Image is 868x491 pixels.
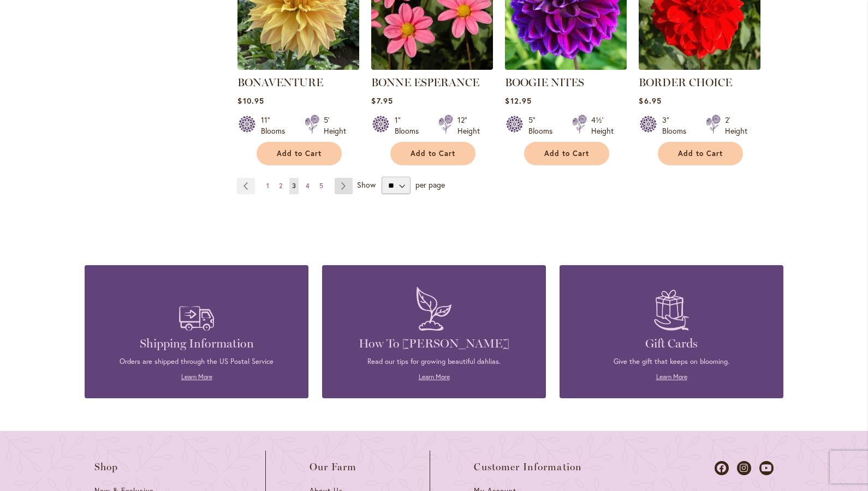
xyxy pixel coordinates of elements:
[303,178,312,194] a: 4
[639,62,760,72] a: BORDER CHOICE
[678,149,723,158] span: Add to Cart
[639,95,661,106] span: $6.95
[237,76,323,89] a: BONAVENTURE
[317,178,326,194] a: 5
[371,95,393,106] span: $7.95
[371,76,479,89] a: BONNE ESPERANCE
[319,182,323,190] span: 5
[474,462,582,472] span: Customer Information
[306,182,310,190] span: 4
[237,95,264,106] span: $10.95
[505,62,627,72] a: BOOGIE NITES
[257,142,342,165] button: Add to Cart
[411,149,455,158] span: Add to Cart
[8,452,39,483] iframe: Launch Accessibility Center
[419,373,450,381] a: Learn More
[639,76,732,89] a: BORDER CHOICE
[662,115,693,136] div: 3" Blooms
[415,179,445,190] span: per page
[324,115,346,136] div: 5' Height
[505,95,531,106] span: $12.95
[94,462,118,472] span: Shop
[292,182,296,190] span: 3
[357,179,376,190] span: Show
[395,115,425,136] div: 1" Blooms
[715,461,729,475] a: Dahlias on Facebook
[576,336,767,351] h4: Gift Cards
[277,149,322,158] span: Add to Cart
[544,149,589,158] span: Add to Cart
[737,461,751,475] a: Dahlias on Instagram
[338,357,530,367] p: Read our tips for growing beautiful dahlias.
[181,373,212,381] a: Learn More
[101,336,292,351] h4: Shipping Information
[264,178,272,194] a: 1
[101,357,292,367] p: Orders are shipped through the US Postal Service
[658,142,743,165] button: Add to Cart
[576,357,767,367] p: Give the gift that keeps on blooming.
[524,142,609,165] button: Add to Cart
[390,142,475,165] button: Add to Cart
[759,461,774,475] a: Dahlias on Youtube
[725,115,747,136] div: 2' Height
[457,115,480,136] div: 12" Height
[266,182,269,190] span: 1
[279,182,282,190] span: 2
[371,62,493,72] a: BONNE ESPERANCE
[338,336,530,351] h4: How To [PERSON_NAME]
[656,373,687,381] a: Learn More
[528,115,559,136] div: 5" Blooms
[505,76,584,89] a: BOOGIE NITES
[310,462,356,472] span: Our Farm
[276,178,285,194] a: 2
[261,115,292,136] div: 11" Blooms
[237,62,359,72] a: Bonaventure
[591,115,614,136] div: 4½' Height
